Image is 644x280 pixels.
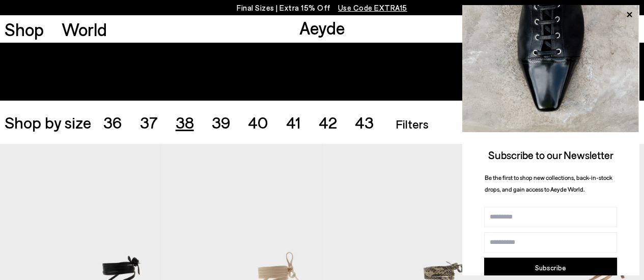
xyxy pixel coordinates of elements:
[176,112,194,132] span: 38
[5,114,91,130] span: Shop by size
[319,112,337,132] span: 42
[248,112,268,132] span: 40
[140,112,158,132] span: 37
[237,2,407,14] p: Final Sizes | Extra 15% Off
[462,5,639,132] img: ca3f721fb6ff708a270709c41d776025.jpg
[396,116,429,131] span: Filters
[488,148,613,161] span: Subscribe to our Newsletter
[62,20,107,38] a: World
[484,258,617,278] button: Subscribe
[355,112,374,132] span: 43
[286,112,301,132] span: 41
[338,3,407,12] span: Navigate to /collections/ss25-final-sizes
[103,112,122,132] span: 36
[485,174,612,193] span: Be the first to shop new collections, back-in-stock drops, and gain access to Aeyde World.
[5,20,44,38] a: Shop
[299,17,345,38] a: Aeyde
[211,112,230,132] span: 39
